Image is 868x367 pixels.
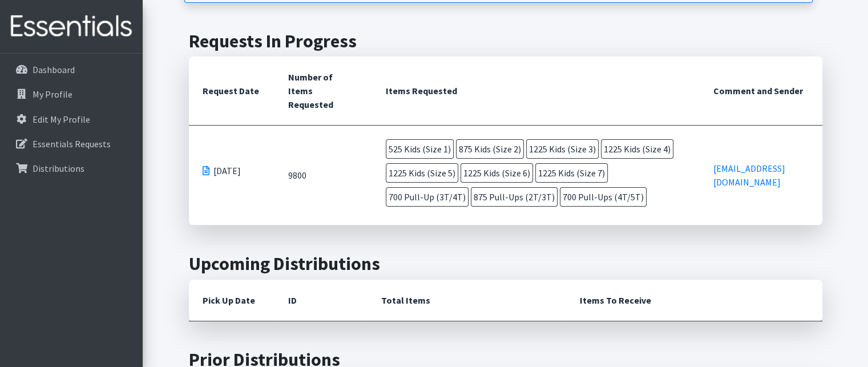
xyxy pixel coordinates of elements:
[386,139,454,159] span: 525 Kids (Size 1)
[372,57,700,126] th: Items Requested
[33,88,72,100] p: My Profile
[5,132,138,155] a: Essentials Requests
[368,280,566,321] th: Total Items
[189,280,274,321] th: Pick Up Date
[5,108,138,131] a: Edit My Profile
[601,139,673,159] span: 1225 Kids (Size 4)
[213,164,241,178] span: [DATE]
[5,157,138,180] a: Distributions
[386,163,458,183] span: 1225 Kids (Size 5)
[456,139,524,159] span: 875 Kids (Size 2)
[33,138,111,150] p: Essentials Requests
[5,7,138,46] img: HumanEssentials
[33,64,75,75] p: Dashboard
[699,57,822,126] th: Comment and Sender
[461,163,533,183] span: 1225 Kids (Size 6)
[33,114,90,125] p: Edit My Profile
[535,163,608,183] span: 1225 Kids (Size 7)
[5,58,138,81] a: Dashboard
[274,280,368,321] th: ID
[189,30,822,52] h2: Requests In Progress
[386,187,469,207] span: 700 Pull-Up (3T/4T)
[189,57,274,126] th: Request Date
[189,253,822,275] h2: Upcoming Distributions
[560,187,647,207] span: 700 Pull-Ups (4T/5T)
[471,187,558,207] span: 875 Pull-Ups (2T/3T)
[5,83,138,106] a: My Profile
[274,57,372,126] th: Number of Items Requested
[33,163,84,174] p: Distributions
[526,139,599,159] span: 1225 Kids (Size 3)
[274,126,372,225] td: 9800
[566,280,822,321] th: Items To Receive
[713,163,785,188] a: [EMAIL_ADDRESS][DOMAIN_NAME]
